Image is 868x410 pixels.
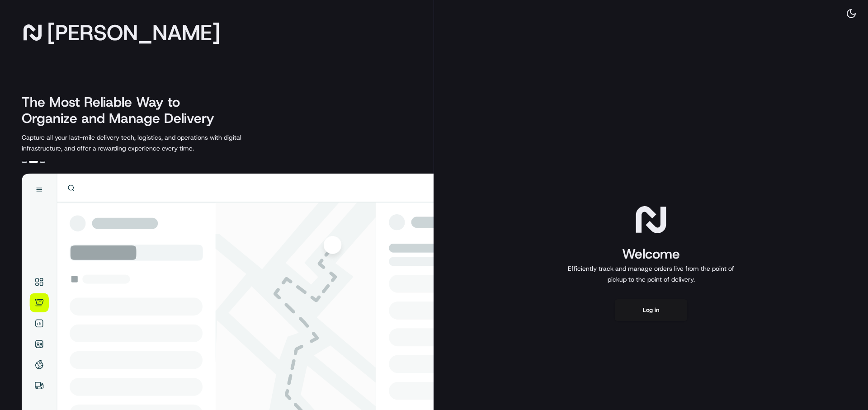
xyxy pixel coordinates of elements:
[615,299,687,321] button: Log in
[47,24,220,42] span: [PERSON_NAME]
[564,245,738,263] h1: Welcome
[564,263,738,285] p: Efficiently track and manage orders live from the point of pickup to the point of delivery.
[22,94,224,127] h2: The Most Reliable Way to Organize and Manage Delivery
[22,132,282,154] p: Capture all your last-mile delivery tech, logistics, and operations with digital infrastructure, ...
